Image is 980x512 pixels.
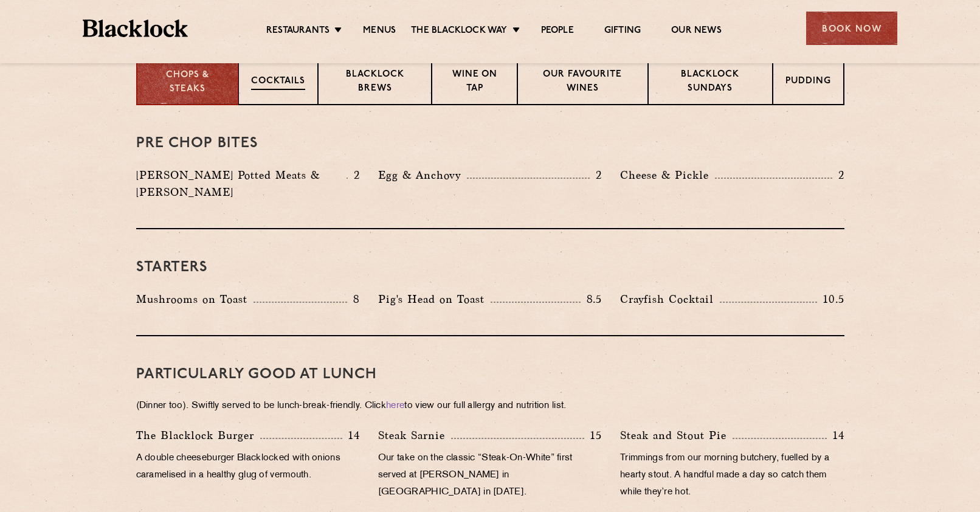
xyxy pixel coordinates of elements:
[136,450,360,484] p: A double cheeseburger Blacklocked with onions caramelised in a healthy glug of vermouth.
[444,68,504,97] p: Wine on Tap
[411,25,507,38] a: The Blacklock Way
[136,260,844,275] h3: Starters
[378,450,602,501] p: Our take on the classic “Steak-On-White” first served at [PERSON_NAME] in [GEOGRAPHIC_DATA] in [D...
[136,398,844,415] p: (Dinner too). Swiftly served to be lunch-break-friendly. Click to view our full allergy and nutri...
[136,167,347,201] p: [PERSON_NAME] Potted Meats & [PERSON_NAME]
[827,427,844,443] p: 14
[347,291,360,307] p: 8
[331,68,419,97] p: Blacklock Brews
[590,167,602,183] p: 2
[541,25,574,38] a: People
[136,291,254,308] p: Mushrooms on Toast
[386,401,404,410] a: here
[136,136,844,151] h3: Pre Chop Bites
[620,450,844,501] p: Trimmings from our morning butchery, fuelled by a hearty stout. A handful made a day so catch the...
[363,25,396,38] a: Menus
[378,427,451,444] p: Steak Sarnie
[136,427,260,444] p: The Blacklock Burger
[378,291,491,308] p: Pig's Head on Toast
[348,167,360,183] p: 2
[136,367,844,382] h3: PARTICULARLY GOOD AT LUNCH
[806,12,897,45] div: Book Now
[342,427,360,443] p: 14
[83,19,188,37] img: BL_Textured_Logo-footer-cropped.svg
[530,68,635,97] p: Our favourite wines
[661,68,759,97] p: Blacklock Sundays
[251,75,305,90] p: Cocktails
[378,167,467,184] p: Egg & Anchovy
[785,75,831,90] p: Pudding
[150,69,226,96] p: Chops & Steaks
[604,25,641,38] a: Gifting
[817,291,844,307] p: 10.5
[620,427,733,444] p: Steak and Stout Pie
[832,167,844,183] p: 2
[581,291,602,307] p: 8.5
[266,25,330,38] a: Restaurants
[620,167,715,184] p: Cheese & Pickle
[584,427,602,443] p: 15
[620,291,720,308] p: Crayfish Cocktail
[671,25,722,38] a: Our News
